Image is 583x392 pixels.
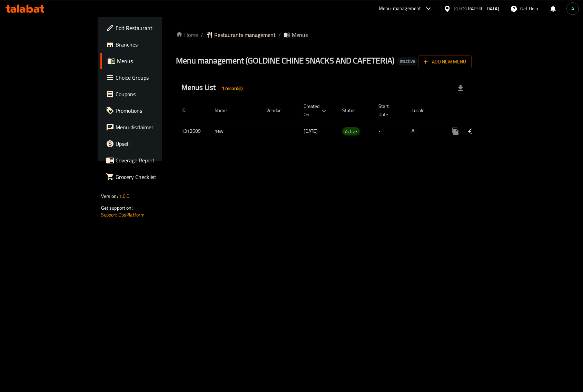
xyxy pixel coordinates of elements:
span: Promotions [116,107,189,115]
span: Menus [117,57,189,65]
span: Restaurants management [214,31,276,39]
li: / [201,31,203,39]
td: All [406,121,442,142]
div: Active [342,127,360,135]
span: 1.0.0 [119,192,130,201]
span: Name [215,106,236,114]
table: enhanced table [176,100,519,142]
span: [DATE] [304,127,318,135]
span: 1 record(s) [218,85,247,92]
button: Change Status [464,123,480,140]
button: Add New Menu [418,56,472,68]
div: Total records count [218,83,247,94]
th: Actions [442,100,519,121]
a: Edit Restaurant [100,20,195,36]
span: Version: [101,192,118,201]
button: more [447,123,464,140]
a: Promotions [100,102,195,119]
a: Menu disclaimer [100,119,195,135]
div: Export file [452,80,469,97]
span: Start Date [378,102,398,119]
a: Coupons [100,86,195,102]
span: Choice Groups [116,73,189,82]
td: - [373,121,406,142]
a: Restaurants management [206,31,276,39]
div: Menu-management [379,4,421,13]
span: Inactive [397,58,418,64]
td: new [209,121,261,142]
span: A [571,5,574,12]
span: Menu management ( GOLDINE CHINE SNACKS AND CAFETERIA ) [176,53,394,68]
a: Choice Groups [100,69,195,86]
span: Vendor [266,106,290,114]
a: Upsell [100,135,195,152]
span: Branches [116,40,189,49]
span: Coverage Report [116,156,189,164]
div: Inactive [397,57,418,66]
li: / [278,31,281,39]
a: Grocery Checklist [100,169,195,185]
span: Locale [412,106,433,114]
span: Created On [304,102,328,119]
span: Coupons [116,90,189,98]
span: Active [342,128,360,135]
a: Coverage Report [100,152,195,169]
span: Get support on: [101,203,133,212]
div: [GEOGRAPHIC_DATA] [454,5,499,12]
a: Support.OpsPlatform [101,210,145,219]
nav: breadcrumb [176,31,472,39]
span: Upsell [116,140,189,148]
a: Branches [100,36,195,53]
a: Menus [100,53,195,69]
span: ID [181,106,195,114]
span: Add New Menu [424,58,466,66]
span: Status [342,106,365,114]
span: Menu disclaimer [116,123,189,131]
span: Grocery Checklist [116,173,189,181]
span: Edit Restaurant [116,24,189,32]
span: Menus [292,31,308,39]
h2: Menus List [181,82,247,94]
